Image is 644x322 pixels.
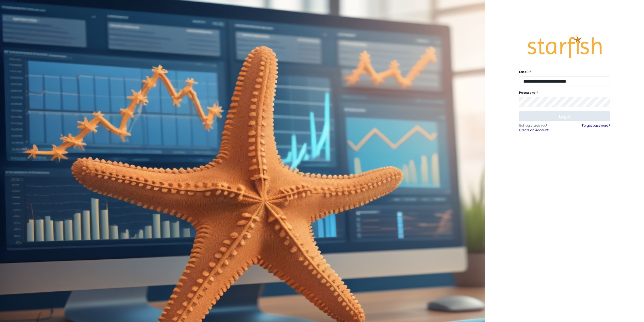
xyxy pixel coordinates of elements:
[527,31,603,63] img: Logo.42cb71d561138c82c4ab.png
[519,123,565,128] p: Not registered yet?
[519,111,610,121] button: Login
[519,70,607,74] label: Email
[519,90,607,95] label: Password
[519,128,565,132] a: Create an Account!
[582,123,610,132] a: Forgot password?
